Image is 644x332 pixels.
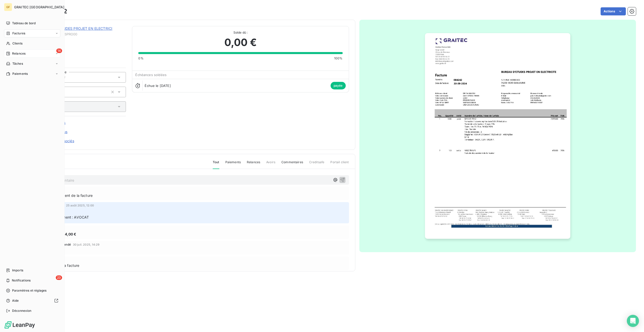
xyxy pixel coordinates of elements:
span: Tâches [12,61,23,66]
button: Actions [601,7,626,15]
span: 0% [138,56,143,61]
span: Factures [12,31,25,36]
span: 0,00 € [224,35,257,50]
span: Commentaires [281,160,303,169]
img: invoice_thumbnail [425,33,570,239]
span: Paiements [12,72,28,76]
img: Logo LeanPay [4,321,35,329]
span: Relances [247,160,260,169]
span: payée [331,82,346,89]
span: Solde dû : [138,30,342,35]
span: GRAITEC [GEOGRAPHIC_DATA] [14,5,64,9]
span: Notifications [12,278,31,283]
span: Creditsafe [309,160,325,169]
span: Avoirs [266,160,275,169]
span: Paiements [225,160,241,169]
span: BUREAUETUDESPRO00 [40,32,126,36]
span: Aide [12,298,19,303]
span: Déconnexion [12,309,32,313]
a: Aide [4,297,60,305]
div: GF [4,3,12,11]
span: Clients [12,41,22,46]
span: Sortie de litige de la facture [33,263,79,268]
a: BUREAU D'ETUDES PROJET EN ELECTRICI [40,26,112,31]
span: Portail client [330,160,349,169]
span: 25 août 2025, 12:00 [66,204,94,207]
span: 4 104,00 € [58,231,76,237]
span: Tout [213,160,219,169]
span: Imports [12,268,23,273]
span: Échéances soldées [135,73,167,77]
span: Paramètres et réglages [12,288,46,293]
span: Échue le [DATE] [145,84,171,88]
span: 23 [56,275,62,280]
span: Relances [12,51,25,56]
span: 14 [56,49,62,53]
div: Open Intercom Messenger [627,315,639,327]
span: 100% [334,56,343,61]
span: Tableau de bord [12,21,36,26]
span: 30 juil. 2025, 14:29 [73,243,99,246]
